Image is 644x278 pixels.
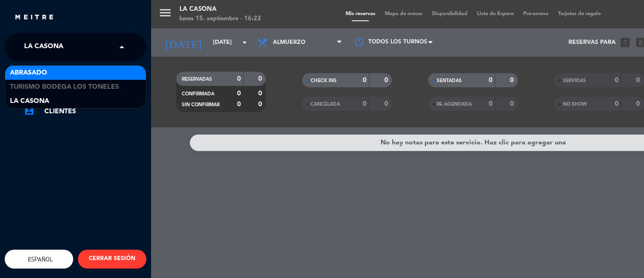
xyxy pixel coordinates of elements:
[24,37,63,57] span: La Casona
[24,106,146,117] a: account_boxClientes
[10,82,119,93] span: Turismo Bodega Los Toneles
[10,67,47,78] span: Abrasado
[78,250,146,269] button: CERRAR SESIÓN
[25,256,53,263] span: Español
[14,14,54,21] img: MEITRE
[10,96,49,107] span: La Casona
[24,105,35,116] i: account_box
